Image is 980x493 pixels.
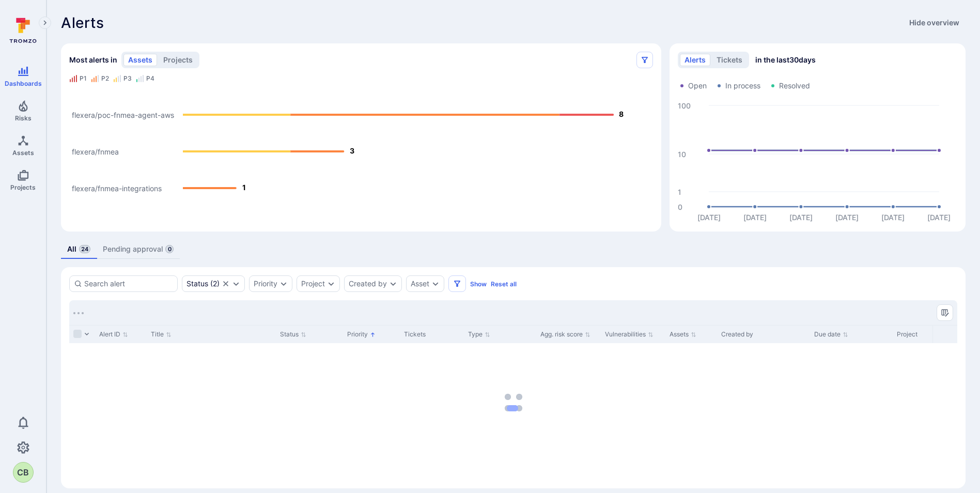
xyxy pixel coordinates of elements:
a: All [61,240,97,259]
text: [DATE] [697,213,721,222]
button: Sort by Status [280,330,306,338]
text: 0 [678,202,682,211]
text: [DATE] [927,213,951,222]
div: Status [186,280,208,288]
button: Sort by Title [151,330,172,338]
button: Hide overview [903,14,966,31]
button: assets [123,54,157,66]
span: Dashboards [5,80,42,87]
p: Sorted by: Higher priority first [370,329,376,340]
div: Created by [721,330,806,339]
span: in the last 30 days [755,55,816,65]
div: Most alerts [61,43,661,232]
span: Open [688,81,707,91]
button: Reset all [491,280,517,288]
div: open, in process [182,275,245,292]
div: P1 [80,74,87,83]
button: alerts [680,54,710,66]
span: In process [725,81,760,91]
span: 0 [165,245,174,253]
button: Expand dropdown [431,280,440,288]
button: CB [13,462,34,483]
button: Sort by Type [468,330,490,338]
button: projects [159,54,197,66]
input: Search alert [84,279,173,289]
text: 10 [678,149,686,158]
svg: Alerts Bar [69,87,653,216]
button: Filters [448,275,466,292]
button: Expand dropdown [327,280,335,288]
button: Expand dropdown [232,280,240,288]
span: Projects [10,183,36,191]
img: Loading... [73,312,84,314]
a: Pending approval [97,240,180,259]
div: P2 [101,74,109,83]
text: 1 [678,187,681,196]
button: Sort by Priority [347,330,376,338]
span: Resolved [779,81,810,91]
div: P3 [123,74,132,83]
button: Sort by Assets [670,330,696,338]
text: 3 [350,146,354,155]
button: Sort by Alert ID [99,330,128,338]
button: Sort by Agg. risk score [540,330,590,338]
button: Expand dropdown [389,280,397,288]
button: Clear selection [222,280,230,288]
span: Risks [15,114,32,122]
div: P4 [146,74,154,83]
button: Sort by Due date [814,330,848,338]
span: Most alerts in [69,55,117,65]
button: tickets [712,54,747,66]
text: [DATE] [743,213,767,222]
button: Expand navigation menu [39,17,51,29]
text: 8 [619,110,624,118]
span: Select all rows [73,330,82,338]
div: Tickets [404,330,460,339]
text: flexera/fnmea-integrations [72,184,162,193]
text: 100 [678,101,691,110]
div: alerts tabs [61,240,966,259]
button: Created by [349,280,387,288]
span: Assets [12,149,34,157]
text: flexera/fnmea [72,147,119,156]
button: Expand dropdown [279,280,288,288]
button: Asset [411,280,429,288]
text: [DATE] [835,213,859,222]
button: Show [470,280,487,288]
button: Sort by Vulnerabilities [605,330,654,338]
button: Status(2) [186,280,220,288]
i: Expand navigation menu [41,19,49,27]
button: Priority [254,280,277,288]
button: Manage columns [937,304,953,321]
text: 1 [242,183,246,192]
text: [DATE] [881,213,905,222]
button: Project [301,280,325,288]
text: [DATE] [789,213,813,222]
text: flexera/poc-fnmea-agent-aws [72,111,174,120]
h1: Alerts [61,14,104,31]
div: Chandra Babu Kilari [13,462,34,483]
span: 24 [79,245,90,253]
div: ( 2 ) [186,280,220,288]
div: Alerts/Tickets trend [670,43,966,232]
